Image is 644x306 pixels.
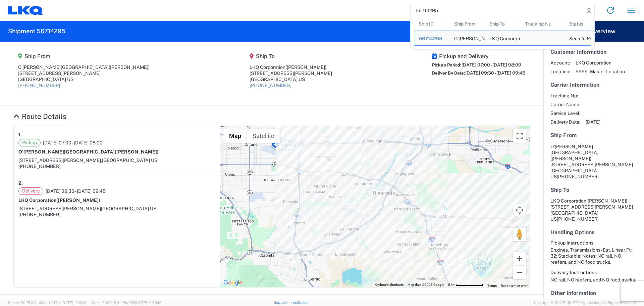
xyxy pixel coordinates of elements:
[247,129,280,143] button: Show satellite imagery
[487,284,497,288] a: Terms
[550,69,570,75] span: Location:
[550,60,570,66] span: Account:
[18,139,41,146] span: Pickup
[550,132,637,138] h5: Ship From
[91,301,161,305] span: Client: 2025.18.0-198a450
[513,266,526,279] button: Zoom out
[485,17,520,31] th: Ship To
[576,69,625,75] span: 9999 - Master Location
[18,70,150,76] div: [STREET_ADDRESS][PERSON_NAME]
[250,64,332,70] div: LKQ Corporation
[432,62,462,68] span: Pickup Period:
[18,179,23,187] strong: 2.
[18,83,60,88] a: [PHONE_NUMBER]
[550,247,637,265] div: Engines, Transmissions - Est. Linear Ft: 32; Stackable; Notes: NO rail, NO reefers, and NO food t...
[513,228,526,241] button: Drag Pegman onto the map to open Street View
[550,277,637,283] div: NO rail, NO reefers, and NO food trucks.
[223,129,247,143] button: Show street map
[465,70,525,76] span: [DATE] 09:30 - [DATE] 09:45
[557,216,599,222] span: [PHONE_NUMBER]
[550,270,637,275] h6: Delivery Instructions
[520,17,565,31] th: Tracking Nu.
[550,198,633,210] span: LKQ Corporation [STREET_ADDRESS][PERSON_NAME]
[557,174,599,179] span: [PHONE_NUMBER]
[550,187,637,193] h5: Ship To
[449,17,485,31] th: Ship From
[462,62,521,68] span: [DATE] 07:00 - [DATE] 08:00
[501,284,528,288] a: Report a map error
[43,140,103,146] span: [DATE] 07:00 - [DATE] 08:00
[513,129,526,143] button: Toggle fullscreen view
[586,119,600,125] span: [DATE]
[8,301,88,305] span: Server: 2025.18.0-a0edd1917ac
[550,101,580,107] span: Carrier Name:
[18,64,150,70] div: O'[PERSON_NAME][GEOGRAPHIC_DATA]
[432,71,465,76] span: Deliver By Date:
[18,187,43,195] span: Delivery
[250,53,332,59] h5: Ship To
[448,283,455,287] span: 5 km
[513,252,526,265] button: Zoom in
[586,198,627,204] span: ([PERSON_NAME])
[550,229,637,235] h5: Handling Options
[61,301,88,305] span: [DATE] 10:10:00
[115,149,159,155] span: ([PERSON_NAME])
[411,4,584,17] input: Shipment, tracking or reference number
[550,82,637,88] h5: Carrier Information
[569,36,586,42] div: Send to Bid
[18,76,150,82] div: [GEOGRAPHIC_DATA] US
[419,36,442,41] span: 56714295
[432,53,525,59] h5: Pickup and Delivery
[274,300,290,304] a: Support
[446,282,485,287] button: Map Scale: 5 km per 79 pixels
[250,83,291,88] a: [PHONE_NUMBER]
[550,290,637,296] h5: Other Information
[18,158,102,163] span: [STREET_ADDRESS][PERSON_NAME],
[101,206,156,211] span: [GEOGRAPHIC_DATA] US
[222,278,244,287] a: Open this area in Google Maps (opens a new window)
[550,156,591,161] span: ([PERSON_NAME])
[250,70,332,76] div: [STREET_ADDRESS][PERSON_NAME]
[576,60,625,66] span: LKQ Corporation
[56,198,100,203] span: ([PERSON_NAME])
[109,64,150,70] span: ([PERSON_NAME])
[285,64,326,70] span: ([PERSON_NAME])
[250,76,332,82] div: [GEOGRAPHIC_DATA] US
[18,198,100,203] strong: LKQ Corporation
[550,240,637,246] h6: Pickup Instructions
[550,49,637,55] h5: Customer Information
[135,301,161,305] span: [DATE] 10:06:13
[489,31,516,45] div: LKQ Corporation
[414,17,449,31] th: Ship ID
[102,158,157,163] span: [GEOGRAPHIC_DATA] US
[18,53,150,59] h5: Ship From
[8,27,65,35] h2: Shipment 56714295
[550,144,598,155] span: O'[PERSON_NAME][GEOGRAPHIC_DATA]
[419,36,445,42] div: 56714295
[550,110,580,116] span: Service Level:
[46,188,106,194] span: [DATE] 09:30 - [DATE] 09:45
[550,143,637,180] address: [GEOGRAPHIC_DATA] US
[550,93,580,99] span: Tracking No:
[454,31,480,45] div: O'Reilly Moreno Valley
[550,198,637,222] address: [GEOGRAPHIC_DATA] US
[290,300,308,304] a: Feedback
[375,282,404,287] button: Keyboard shortcuts
[222,278,244,287] img: Google
[513,204,526,217] button: Map camera controls
[408,283,444,287] span: Map data ©2025 Google
[550,119,580,125] span: Delivery Date:
[18,131,22,139] strong: 1.
[18,149,159,155] strong: O'[PERSON_NAME][GEOGRAPHIC_DATA]
[550,162,633,167] span: [STREET_ADDRESS][PERSON_NAME]
[414,17,594,49] table: Search Results
[565,17,591,31] th: Status
[18,163,215,169] div: [PHONE_NUMBER]
[13,112,66,121] a: Hide Details
[18,212,215,218] div: [PHONE_NUMBER]
[18,206,101,211] span: [STREET_ADDRESS][PERSON_NAME]
[533,300,636,306] span: Copyright © [DATE]-[DATE] Agistix Inc., All Rights Reserved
